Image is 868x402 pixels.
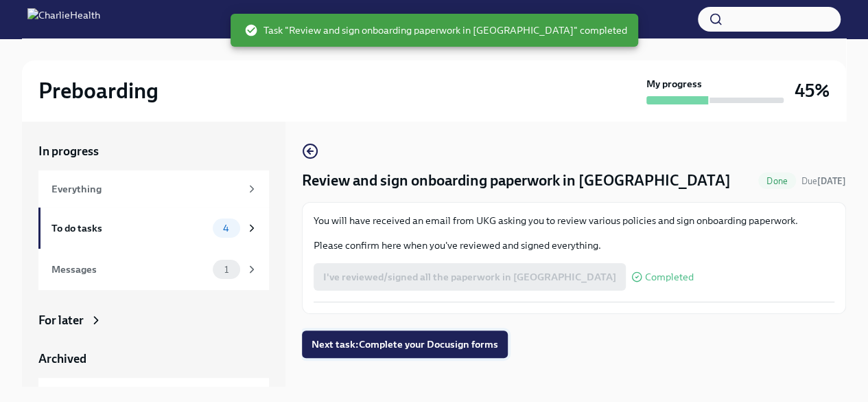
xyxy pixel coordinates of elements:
h3: 45% [795,78,830,103]
h2: Preboarding [38,77,159,104]
strong: [DATE] [817,176,846,186]
img: CharlieHealth [27,8,100,30]
span: Next task : Complete your Docusign forms [312,337,498,351]
a: For later [38,312,269,328]
span: Task "Review and sign onboarding paperwork in [GEOGRAPHIC_DATA]" completed [244,23,627,37]
div: Messages [51,262,207,277]
div: Everything [51,181,240,197]
a: In progress [38,143,269,159]
div: For later [38,312,84,328]
span: Due [801,176,846,186]
h4: Review and sign onboarding paperwork in [GEOGRAPHIC_DATA] [302,170,731,191]
span: Done [758,176,796,186]
span: 1 [216,265,237,275]
strong: My progress [646,77,702,91]
p: You will have received an email from UKG asking you to review various policies and sign onboardin... [314,214,834,227]
span: August 31st, 2025 09:00 [801,175,846,188]
a: Messages1 [38,249,269,290]
div: To do tasks [51,221,207,236]
a: Archived [38,350,269,367]
span: 4 [215,223,237,234]
button: Next task:Complete your Docusign forms [302,331,508,358]
a: Everything [38,170,269,208]
span: Completed [645,272,694,282]
p: Please confirm here when you've reviewed and signed everything. [314,238,834,252]
a: To do tasks4 [38,208,269,249]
